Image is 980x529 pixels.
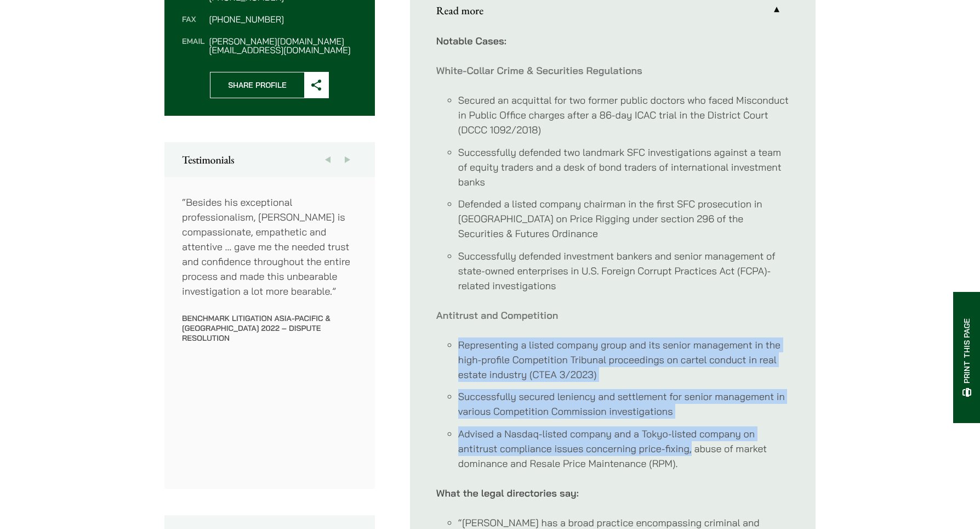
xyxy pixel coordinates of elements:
[436,64,642,77] strong: White-Collar Crime & Securities Regulations
[458,196,789,241] li: Defended a listed company chairman in the first SFC prosecution in [GEOGRAPHIC_DATA] on Price Rig...
[182,37,204,54] dt: Email
[458,337,789,382] li: Representing a listed company group and its senior management in the high-profile Competition Tri...
[182,195,357,299] p: “Besides his exceptional professionalism, [PERSON_NAME] is compassionate, empathetic and attentiv...
[318,142,338,177] button: Previous
[209,37,357,54] dd: [PERSON_NAME][DOMAIN_NAME][EMAIL_ADDRESS][DOMAIN_NAME]
[209,15,357,24] dd: [PHONE_NUMBER]
[436,487,579,499] strong: What the legal directories say:
[210,72,329,98] button: Share Profile
[182,313,357,343] p: Benchmark Litigation Asia-Pacific & [GEOGRAPHIC_DATA] 2022 – Dispute Resolution
[436,35,506,47] strong: Notable Cases:
[436,309,559,322] strong: Antitrust and Competition
[182,153,357,166] h2: Testimonials
[458,249,789,293] li: Successfully defended investment bankers and senior management of state-owned enterprises in U.S....
[458,93,789,137] li: Secured an acquittal for two former public doctors who faced Misconduct in Public Office charges ...
[210,72,304,98] span: Share Profile
[458,145,789,189] li: Successfully defended two landmark SFC investigations against a team of equity traders and a desk...
[458,389,789,419] li: Successfully secured leniency and settlement for senior management in various Competition Commiss...
[458,426,789,471] li: Advised a Nasdaq-listed company and a Tokyo-listed company on antitrust compliance issues concern...
[338,142,357,177] button: Next
[182,15,204,37] dt: Fax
